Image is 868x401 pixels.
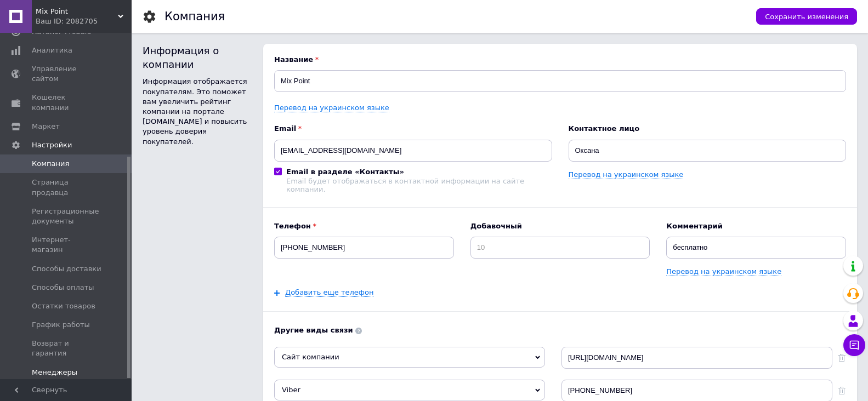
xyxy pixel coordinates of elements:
[143,77,252,146] div: Информация отображается покупателям. Это поможет вам увеличить рейтинг компании на портале [DOMAI...
[282,353,339,361] span: Сайт компании
[569,124,847,134] b: Контактное лицо
[274,221,454,231] b: Телефон
[470,221,650,231] b: Добавочный
[143,44,252,71] div: Информация о компании
[756,8,857,25] button: Сохранить изменения
[285,288,373,297] a: Добавить еще телефон
[274,124,552,134] b: Email
[765,13,848,21] span: Сохранить изменения
[666,237,846,259] input: Например: Бухгалтерия
[32,93,101,112] span: Кошелек компании
[32,207,101,226] span: Регистрационные документы
[569,140,847,162] input: ФИО
[32,301,95,311] span: Остатки товаров
[36,16,132,26] div: Ваш ID: 2082705
[666,267,781,276] a: Перевод на украинском языке
[164,10,225,23] h1: Компания
[286,168,404,176] b: Email в разделе «Контакты»
[274,104,389,112] a: Перевод на украинском языке
[32,159,69,169] span: Компания
[32,320,90,330] span: График работы
[32,122,60,131] span: Маркет
[32,283,94,293] span: Способы оплаты
[32,264,101,274] span: Способы доставки
[32,140,72,150] span: Настройки
[36,7,118,16] span: Mix Point
[274,237,454,259] input: +38 096 0000000
[11,11,560,22] body: Визуальный текстовый редактор, 3D581165-7516-430C-A0DA-A24B589D419E
[32,235,101,255] span: Интернет-магазин
[32,368,77,377] span: Менеджеры
[569,170,684,179] a: Перевод на украинском языке
[32,45,72,55] span: Аналитика
[274,55,846,65] b: Название
[470,237,650,259] input: 10
[274,140,552,162] input: Электронный адрес
[282,386,300,394] span: Viber
[32,177,101,197] span: Страница продавца
[843,334,865,356] button: Чат с покупателем
[274,70,846,92] input: Название вашей компании
[32,64,101,84] span: Управление сайтом
[286,177,552,193] div: Email будет отображаться в контактной информации на сайте компании.
[32,339,101,358] span: Возврат и гарантия
[274,325,846,335] b: Другие виды связи
[666,221,846,231] b: Комментарий
[561,347,832,369] input: Например: http://mysite.com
